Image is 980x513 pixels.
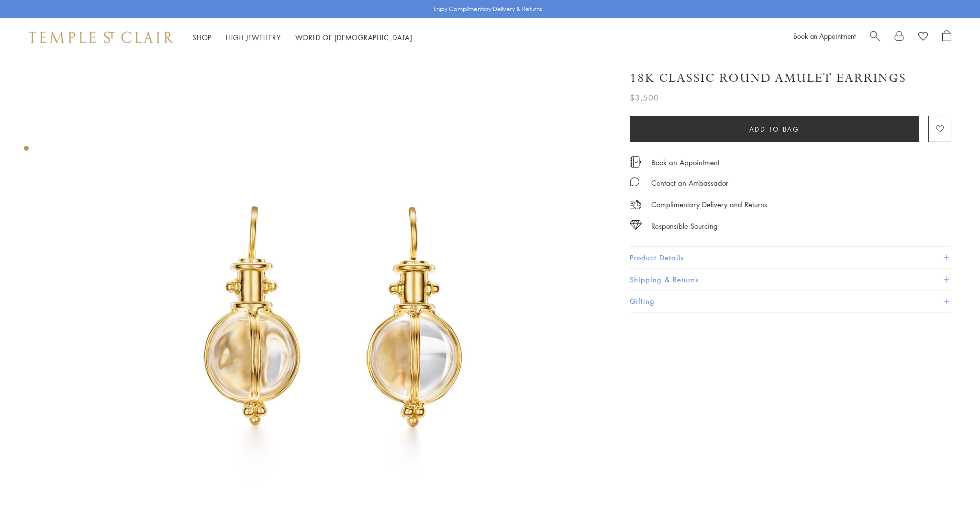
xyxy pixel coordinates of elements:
[651,220,718,232] div: Responsible Sourcing
[932,468,970,503] iframe: Gorgias live chat messenger
[226,33,281,42] a: High JewelleryHigh Jewellery
[630,156,641,167] img: icon_appointment.svg
[630,91,659,104] span: $3,500
[630,220,642,230] img: icon_sourcing.svg
[651,177,728,189] div: Contact an Ambassador
[295,33,412,42] a: World of [DEMOGRAPHIC_DATA]World of [DEMOGRAPHIC_DATA]
[630,290,951,312] button: Gifting
[630,70,906,87] h1: 18K Classic Round Amulet Earrings
[24,144,29,158] div: Product gallery navigation
[651,199,767,211] p: Complimentary Delivery and Returns
[192,33,212,42] a: ShopShop
[870,30,880,45] a: Search
[630,116,919,142] button: Add to bag
[942,30,951,45] a: Open Shopping Bag
[630,199,642,211] img: icon_delivery.svg
[434,4,542,14] p: Enjoy Complimentary Delivery & Returns
[630,269,951,290] button: Shipping & Returns
[793,31,856,41] a: Book an Appointment
[630,177,639,187] img: MessageIcon-01_2.svg
[192,32,412,44] nav: Main navigation
[918,30,928,45] a: View Wishlist
[651,157,720,167] a: Book an Appointment
[29,32,173,43] img: Temple St. Clair
[749,124,800,134] span: Add to bag
[630,247,951,268] button: Product Details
